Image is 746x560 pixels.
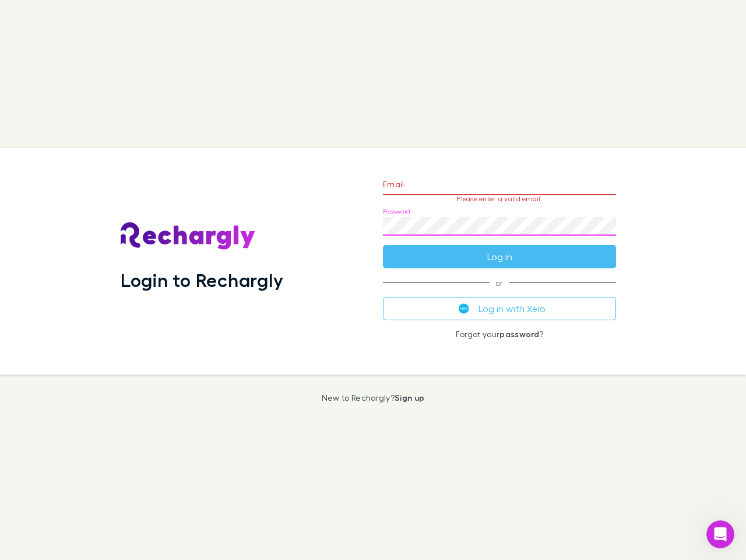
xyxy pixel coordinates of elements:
[121,222,256,250] img: Rechargly's Logo
[395,393,424,402] a: Sign up
[383,207,410,216] label: Password
[383,245,616,268] button: Log in
[383,297,616,320] button: Log in with Xero
[383,330,616,339] p: Forgot your ?
[459,303,469,314] img: Xero's logo
[706,520,734,548] iframe: Intercom live chat
[322,393,425,402] p: New to Rechargly?
[383,195,616,203] p: Please enter a valid email.
[383,282,616,283] span: or
[499,329,539,339] a: password
[121,269,283,291] h1: Login to Rechargly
